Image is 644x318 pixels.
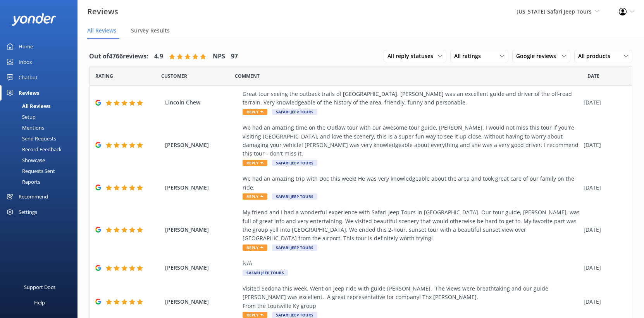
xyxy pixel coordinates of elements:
[19,70,38,85] div: Chatbot
[243,259,580,268] div: N/A
[19,189,48,204] div: Recommend
[231,51,238,62] h4: 97
[584,141,622,149] div: [DATE]
[272,244,317,251] span: Safari Jeep Tours
[19,54,32,70] div: Inbox
[5,166,77,176] a: Requests Sent
[5,111,36,122] div: Setup
[165,98,239,107] span: Lincoln Chew
[235,72,260,80] span: Question
[154,51,163,62] h4: 4.9
[5,144,62,155] div: Record Feedback
[5,176,40,187] div: Reports
[165,297,239,306] span: [PERSON_NAME]
[5,155,45,166] div: Showcase
[165,263,239,272] span: [PERSON_NAME]
[213,51,225,62] h4: NPS
[34,295,45,310] div: Help
[165,226,239,234] span: [PERSON_NAME]
[95,72,113,80] span: Date
[584,98,622,107] div: [DATE]
[19,85,39,101] div: Reviews
[272,160,317,166] span: Safari Jeep Tours
[243,109,267,115] span: Reply
[243,312,267,318] span: Reply
[5,122,44,133] div: Mentions
[272,312,317,318] span: Safari Jeep Tours
[89,51,148,62] h4: Out of 4766 reviews:
[243,123,580,158] div: We had an amazing time on the Outlaw tour with our awesome tour guide, [PERSON_NAME]. I would not...
[5,155,77,166] a: Showcase
[19,204,37,220] div: Settings
[454,52,486,60] span: All ratings
[24,279,55,295] div: Support Docs
[5,133,56,144] div: Send Requests
[165,183,239,192] span: [PERSON_NAME]
[243,174,580,192] div: We had an amazing trip with Doc this week! He was very knowledgeable about the area and took grea...
[272,193,317,200] span: Safari Jeep Tours
[516,52,561,60] span: Google reviews
[165,141,239,149] span: [PERSON_NAME]
[131,27,170,34] span: Survey Results
[5,176,77,187] a: Reports
[584,297,622,306] div: [DATE]
[243,90,580,107] div: Great tour seeing the outback trails of [GEOGRAPHIC_DATA]. [PERSON_NAME] was an excellent guide a...
[243,193,267,200] span: Reply
[584,226,622,234] div: [DATE]
[243,284,580,310] div: Visited Sedona this week. Went on jeep ride with guide [PERSON_NAME]. The views were breathtaking...
[87,5,118,18] h3: Reviews
[12,13,56,26] img: yonder-white-logo.png
[243,208,580,243] div: My friend and I had a wonderful experience with Safari Jeep Tours in [GEOGRAPHIC_DATA]. Our tour ...
[5,101,50,111] div: All Reviews
[584,263,622,272] div: [DATE]
[19,39,33,54] div: Home
[5,144,77,155] a: Record Feedback
[5,166,55,176] div: Requests Sent
[87,27,116,34] span: All Reviews
[5,122,77,133] a: Mentions
[387,52,438,60] span: All reply statuses
[243,270,288,276] span: Safari Jeep Tours
[5,101,77,111] a: All Reviews
[161,72,187,80] span: Date
[243,160,267,166] span: Reply
[5,133,77,144] a: Send Requests
[587,72,599,80] span: Date
[578,52,615,60] span: All products
[584,183,622,192] div: [DATE]
[272,109,317,115] span: Safari Jeep Tours
[517,8,592,15] span: [US_STATE] Safari Jeep Tours
[243,244,267,251] span: Reply
[5,111,77,122] a: Setup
